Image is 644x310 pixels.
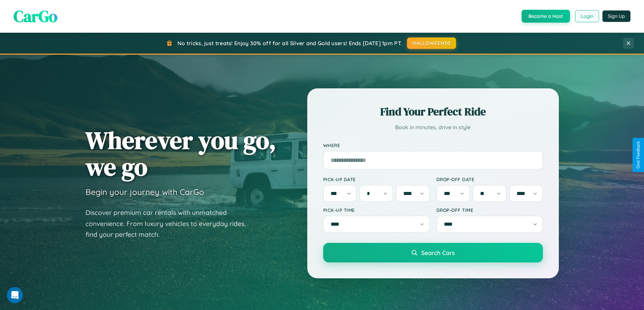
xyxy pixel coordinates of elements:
[575,10,599,22] button: Login
[421,249,455,256] span: Search Cars
[14,5,57,27] span: CarGo
[522,10,570,23] button: Become a Host
[86,127,276,180] h1: Wherever you go, we go
[323,176,430,182] label: Pick-up Date
[86,187,204,197] h3: Begin your journey with CarGo
[436,176,543,182] label: Drop-off Date
[323,122,543,132] p: Book in minutes, drive in style
[86,207,255,240] p: Discover premium car rentals with unmatched convenience. From luxury vehicles to everyday rides, ...
[177,40,402,47] span: No tricks, just treats! Enjoy 30% off for all Silver and Gold users! Ends [DATE] 1pm PT.
[407,37,456,49] button: HALLOWEEN30
[602,10,630,22] button: Sign Up
[323,104,543,119] h2: Find Your Perfect Ride
[436,207,543,213] label: Drop-off Time
[7,287,23,303] iframe: Intercom live chat
[323,243,543,262] button: Search Cars
[323,142,543,148] label: Where
[323,207,430,213] label: Pick-up Time
[636,141,641,169] div: Give Feedback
